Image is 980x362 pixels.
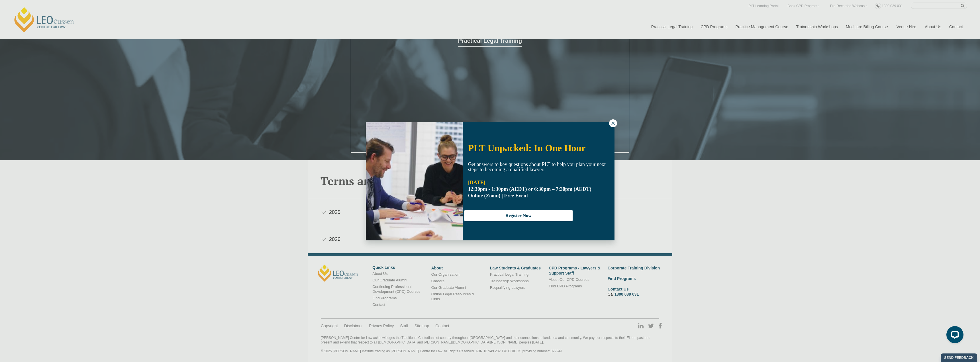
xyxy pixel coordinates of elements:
strong: 12:30pm - 1:30pm (AEDT) or 6:30pm – 7:30pm (AEDT) [468,186,591,192]
img: Woman in yellow blouse holding folders looking to the right and smiling [366,122,463,240]
button: Close [609,119,617,127]
span: PLT Unpacked: In One Hour [468,143,586,153]
strong: [DATE] [468,180,485,185]
span: Get answers to key questions about PLT to help you plan your next steps to becoming a qualified l... [468,161,606,172]
button: Register Now [464,210,573,221]
iframe: LiveChat chat widget [942,324,966,348]
span: Online (Zoom) | Free Event [468,193,528,199]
